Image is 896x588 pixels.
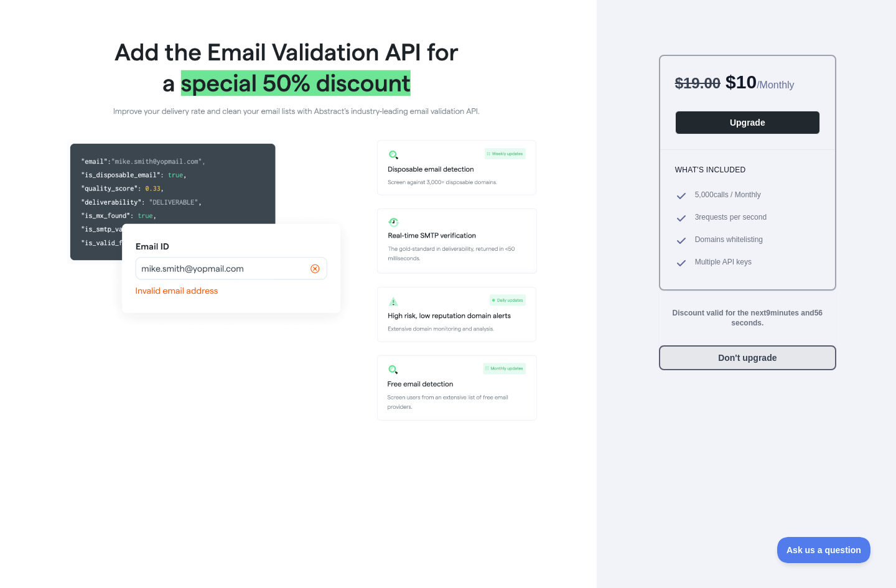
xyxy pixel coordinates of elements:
[673,309,823,327] strong: Discount valid for the next 9 minutes and 56 seconds.
[659,345,836,370] button: Don't upgrade
[757,80,794,90] span: / Monthly
[675,165,820,175] h3: What's included
[695,190,761,202] span: 5,000 calls / Monthly
[695,257,752,269] span: Multiple API keys
[695,235,763,247] span: Domains whitelisting
[675,75,721,91] span: $ 19.00
[777,537,871,563] iframe: Toggle Customer Support
[675,111,820,134] button: Upgrade
[726,72,757,92] span: $ 10
[695,212,767,225] span: 3 requests per second
[60,30,537,422] img: Offer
